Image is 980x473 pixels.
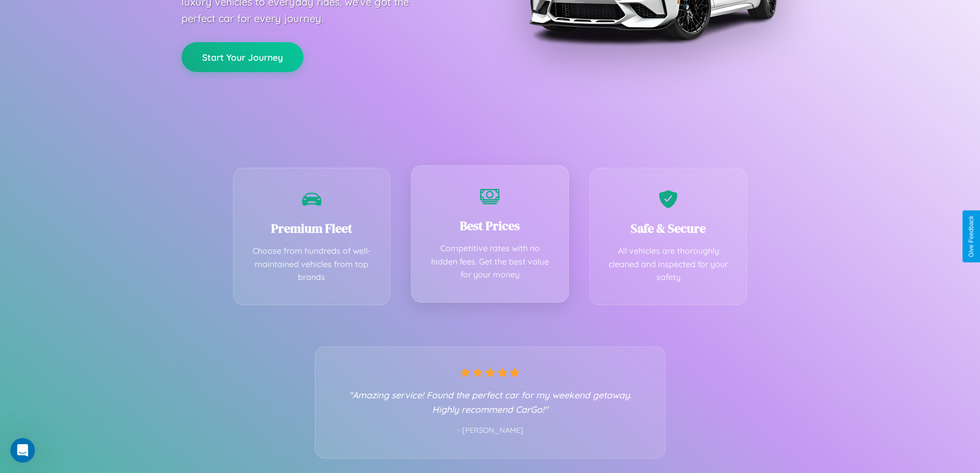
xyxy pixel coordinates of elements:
p: All vehicles are thoroughly cleaned and inspected for your safety [605,244,732,284]
h3: Premium Fleet [249,220,375,237]
iframe: Intercom live chat [10,438,35,463]
p: "Amazing service! Found the perfect car for my weekend getaway. Highly recommend CarGo!" [336,388,645,416]
p: - [PERSON_NAME] [336,424,645,437]
h3: Best Prices [427,217,553,234]
p: Competitive rates with no hidden fees. Get the best value for your money [427,242,553,282]
h3: Safe & Secure [605,220,732,237]
p: Choose from hundreds of well-maintained vehicles from top brands [249,244,375,284]
button: Start Your Journey [182,42,304,72]
div: Give Feedback [968,216,975,257]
